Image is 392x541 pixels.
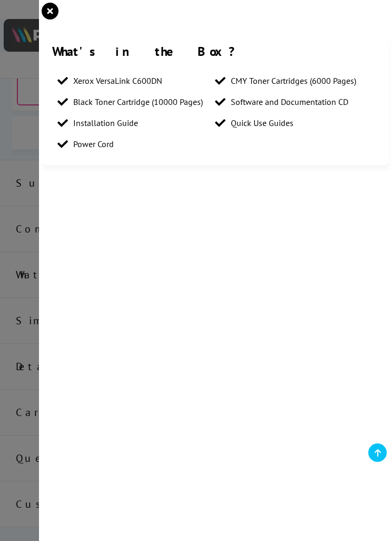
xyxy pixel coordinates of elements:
[231,96,348,107] span: Software and Documentation CD
[73,75,162,86] span: Xerox VersaLink C600DN
[52,43,379,60] div: What's in the Box?
[73,96,203,107] span: Black Toner Cartridge (10000 Pages)
[73,118,138,128] span: Installation Guide
[42,3,58,20] button: close modal
[231,118,293,128] span: Quick Use Guides
[73,139,114,149] span: Power Cord
[231,75,356,86] span: CMY Toner Cartridges (6000 Pages)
